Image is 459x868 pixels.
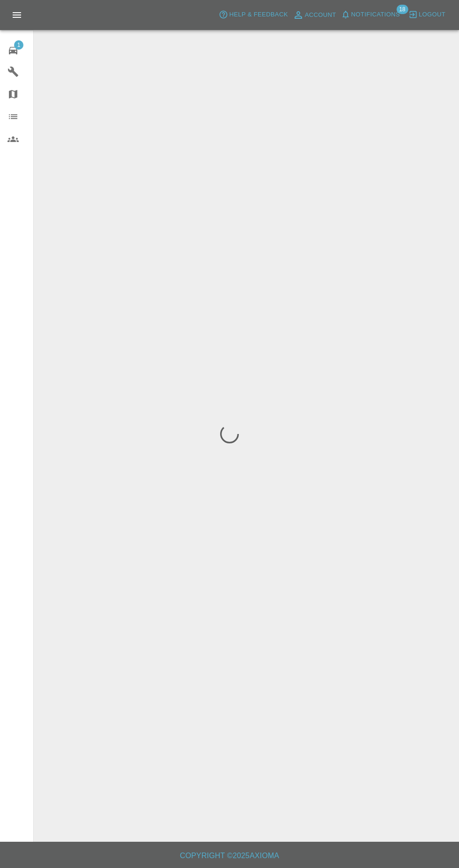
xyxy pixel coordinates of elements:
span: 18 [396,5,408,14]
span: Notifications [351,9,400,20]
span: Logout [419,9,445,20]
button: Help & Feedback [216,7,290,22]
span: Account [305,10,336,21]
span: 1 [14,40,23,50]
button: Logout [406,7,448,22]
a: Account [290,7,339,22]
h6: Copyright © 2025 Axioma [7,849,452,862]
button: Open drawer [6,4,28,26]
button: Notifications [339,7,402,22]
span: Help & Feedback [229,9,288,20]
